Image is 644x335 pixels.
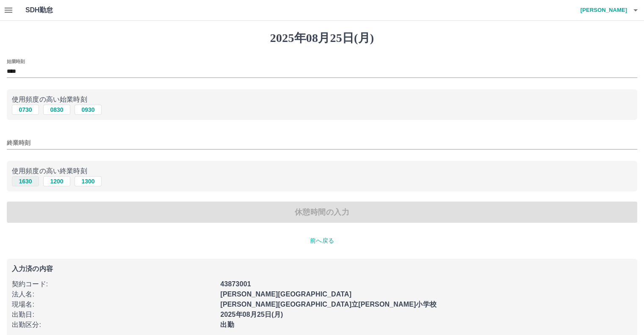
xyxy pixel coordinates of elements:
[12,299,215,310] p: 現場名 :
[43,105,70,115] button: 0830
[12,289,215,299] p: 法人名 :
[75,176,102,186] button: 1300
[220,321,234,328] b: 出勤
[12,320,215,330] p: 出勤区分 :
[12,94,632,105] p: 使用頻度の高い始業時刻
[12,176,39,186] button: 1630
[7,236,637,245] p: 前へ戻る
[12,166,632,176] p: 使用頻度の高い終業時刻
[12,279,215,289] p: 契約コード :
[43,176,70,186] button: 1200
[220,291,351,298] b: [PERSON_NAME][GEOGRAPHIC_DATA]
[75,105,102,115] button: 0930
[12,310,215,320] p: 出勤日 :
[12,105,39,115] button: 0730
[220,280,251,288] b: 43873001
[7,31,637,45] h1: 2025年08月25日(月)
[220,301,436,308] b: [PERSON_NAME][GEOGRAPHIC_DATA]立[PERSON_NAME]小学校
[7,58,25,64] label: 始業時刻
[220,311,283,318] b: 2025年08月25日(月)
[12,266,632,272] p: 入力済の内容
